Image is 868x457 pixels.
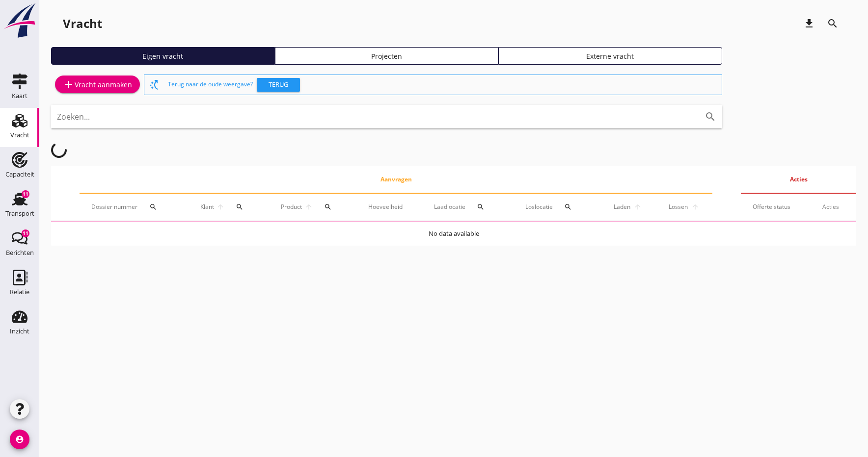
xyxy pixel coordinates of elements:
[803,18,815,29] i: download
[22,229,29,237] div: 11
[324,203,332,211] i: search
[525,195,589,219] div: Loslocatie
[63,78,132,90] div: Vracht aanmaken
[80,166,712,193] th: Aanvragen
[503,51,718,61] div: Externe vracht
[216,203,226,211] i: arrow_upward
[5,210,34,217] div: Transport
[51,222,856,246] td: No data available
[10,289,29,295] div: Relatie
[55,51,271,61] div: Eigen vracht
[148,79,160,91] i: switch_access_shortcut
[10,430,29,449] i: account_circle
[51,47,275,65] a: Eigen vracht
[279,203,303,211] span: Product
[6,250,34,256] div: Berichten
[667,203,689,211] span: Lossen
[12,93,27,99] div: Kaart
[822,203,844,211] div: Acties
[434,195,502,219] div: Laadlocatie
[477,203,485,211] i: search
[236,203,244,211] i: search
[498,47,722,65] a: Externe vracht
[2,2,37,39] img: logo-small.a267ee39.svg
[257,78,300,92] button: Terug
[303,203,314,211] i: arrow_upward
[63,78,75,90] i: add
[612,203,632,211] span: Laden
[22,190,29,198] div: 11
[57,109,689,125] input: Zoeken...
[279,51,494,61] div: Projecten
[632,203,644,211] i: arrow_upward
[10,132,29,138] div: Vracht
[63,16,102,31] div: Vracht
[705,111,716,123] i: search
[55,76,140,93] a: Vracht aanmaken
[564,203,572,211] i: search
[261,80,296,90] div: Terug
[91,195,176,219] div: Dossier nummer
[753,203,799,211] div: Offerte status
[689,203,701,211] i: arrow_upward
[168,75,718,95] div: Terug naar de oude weergave?
[275,47,499,65] a: Projecten
[149,203,157,211] i: search
[199,203,216,211] span: Klant
[741,166,856,193] th: Acties
[5,171,34,178] div: Capaciteit
[368,203,410,211] div: Hoeveelheid
[827,18,839,29] i: search
[10,328,29,334] div: Inzicht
